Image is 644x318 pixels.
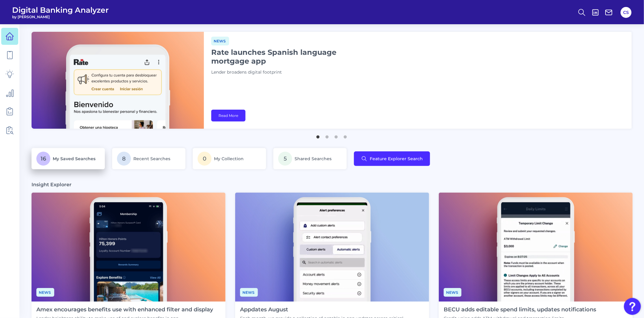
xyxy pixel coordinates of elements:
[36,152,50,166] span: 16
[444,306,596,313] h4: BECU adds editable spend limits, updates notifications
[273,148,347,169] a: 5Shared Searches
[112,148,185,169] a: 8Recent Searches
[240,306,424,313] h4: Appdates August
[117,152,131,166] span: 8
[444,288,462,297] span: News
[32,193,225,302] img: News - Phone (4).png
[32,32,204,129] img: bannerImg
[12,15,109,19] span: by [PERSON_NAME]
[444,289,462,295] a: News
[12,5,109,15] span: Digital Banking Analyzer
[36,288,54,297] span: News
[240,288,258,297] span: News
[214,156,244,161] span: My Collection
[211,38,229,44] a: News
[342,132,349,138] button: 4
[439,193,633,302] img: News - Phone (2).png
[324,132,330,138] button: 2
[211,37,229,45] span: News
[32,148,105,169] a: 16My Saved Searches
[240,289,258,295] a: News
[370,156,423,161] span: Feature Explorer Search
[211,110,245,121] a: Read More
[32,181,72,188] h3: Insight Explorer
[235,193,429,302] img: Appdates - Phone.png
[133,156,170,161] span: Recent Searches
[36,306,213,313] h4: Amex encourages benefits use with enhanced filter and display
[315,132,321,138] button: 1
[36,289,54,295] a: News
[211,48,363,65] h1: Rate launches Spanish language mortgage app
[624,298,641,315] button: Open Resource Center
[193,148,266,169] a: 0My Collection
[278,152,292,166] span: 5
[295,156,332,161] span: Shared Searches
[211,69,363,76] p: Lender broadens digital footprint
[333,132,339,138] button: 3
[198,152,212,166] span: 0
[621,7,632,18] button: CS
[354,151,430,166] button: Feature Explorer Search
[53,156,95,161] span: My Saved Searches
